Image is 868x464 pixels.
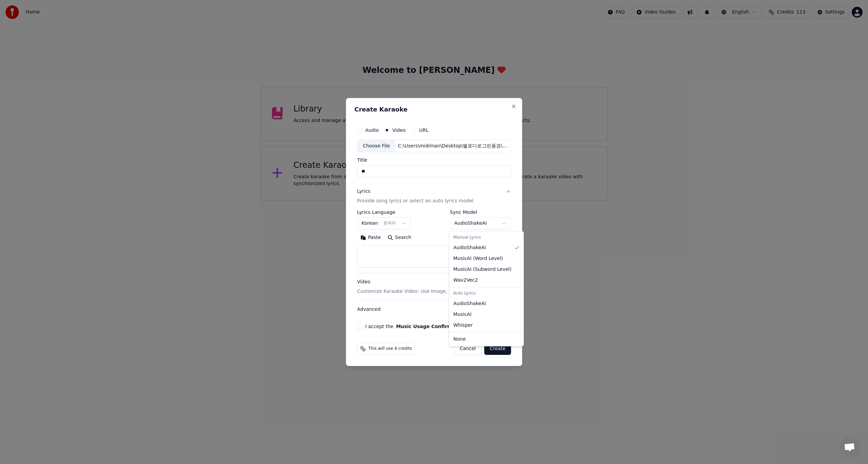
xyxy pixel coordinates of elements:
[453,322,473,329] span: Whisper
[453,266,511,273] span: MusicAI ( Subword Level )
[451,289,522,298] div: Auto Lyrics
[453,336,466,343] span: None
[451,233,522,242] div: Manual Lyrics
[453,244,486,251] span: AudioShakeAI
[453,311,472,318] span: MusicAI
[453,255,503,262] span: MusicAI ( Word Level )
[453,277,478,284] span: Wav2Vec2
[453,300,486,307] span: AudioShakeAI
